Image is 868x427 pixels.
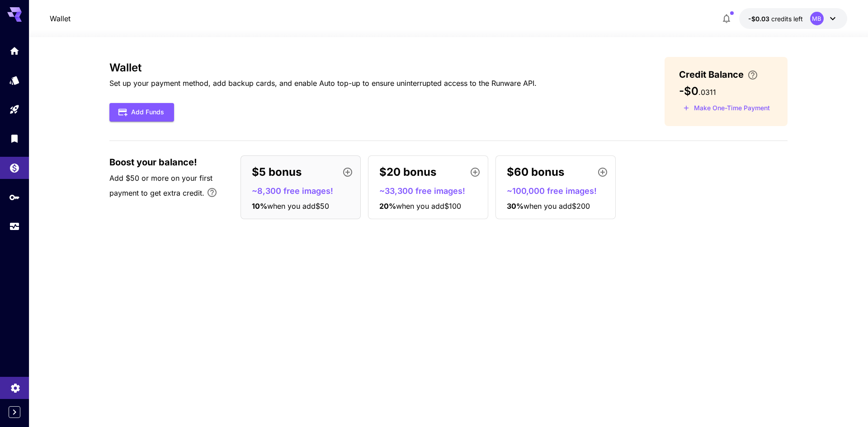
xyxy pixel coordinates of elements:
[9,192,20,203] div: API Keys
[109,103,174,122] button: Add Funds
[252,164,302,180] p: $5 bonus
[771,15,803,23] span: credits left
[9,104,20,115] div: Playground
[50,13,71,24] nav: breadcrumb
[9,42,20,54] div: Home
[50,13,71,24] a: Wallet
[379,202,396,211] span: 20 %
[507,185,612,197] p: ~100,000 free images!
[267,202,329,211] span: when you add $50
[524,202,590,211] span: when you add $200
[109,174,212,197] span: Add $50 or more on your first payment to get extra credit.
[9,160,20,171] div: Wallet
[744,70,762,80] button: Enter your card details and choose an Auto top-up amount to avoid service interruptions. We'll au...
[9,75,20,86] div: Models
[109,61,537,74] h3: Wallet
[109,78,537,89] p: Set up your payment method, add backup cards, and enable Auto top-up to ensure uninterrupted acce...
[748,14,803,23] div: -$0.0311
[396,202,461,211] span: when you add $100
[507,202,524,211] span: 30 %
[507,164,564,180] p: $60 bonus
[379,164,436,180] p: $20 bonus
[9,218,20,229] div: Usage
[203,183,221,202] button: Bonus applies only to your first payment, up to 30% on the first $1,000.
[679,84,698,98] span: -$0
[252,202,267,211] span: 10 %
[109,155,197,169] span: Boost your balance!
[379,185,484,197] p: ~33,300 free images!
[9,406,20,418] button: Expand sidebar
[679,101,774,115] button: Make a one-time, non-recurring payment
[679,68,744,81] span: Credit Balance
[10,380,21,391] div: Settings
[9,133,20,144] div: Library
[739,8,847,29] button: -$0.0311MB
[748,15,771,23] span: -$0.03
[810,12,824,25] div: MB
[698,88,716,97] span: . 0311
[252,185,357,197] p: ~8,300 free images!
